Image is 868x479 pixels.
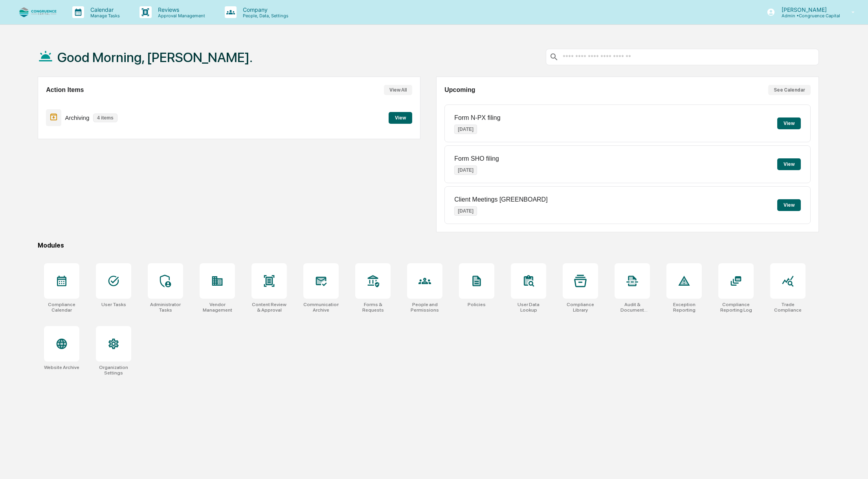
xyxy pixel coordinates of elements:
div: User Tasks [101,302,126,307]
p: [PERSON_NAME] [775,6,840,13]
div: User Data Lookup [511,302,546,313]
div: Forms & Requests [355,302,391,313]
p: 4 items [93,114,117,122]
button: View [777,158,801,170]
div: People and Permissions [407,302,442,313]
div: Vendor Management [200,302,235,313]
p: Client Meetings [GREENBOARD] [454,196,547,203]
div: Compliance Library [563,302,598,313]
div: Policies [468,302,486,307]
button: View [777,117,801,129]
a: View [389,114,412,121]
p: Form N-PX filing [454,114,500,121]
iframe: Open customer support [843,453,864,474]
div: Communications Archive [303,302,339,313]
button: View [777,199,801,211]
button: See Calendar [768,85,811,95]
p: Calendar [84,6,124,13]
div: Exception Reporting [666,302,702,313]
h1: Good Morning, [PERSON_NAME]. [57,50,253,65]
p: Manage Tasks [84,13,124,18]
div: Administrator Tasks [148,302,183,313]
p: Form SHO filing [454,155,499,162]
div: Modules [38,242,819,249]
p: Admin • Congruence Capital [775,13,840,18]
h2: Action Items [46,86,84,94]
div: Organization Settings [96,365,131,376]
div: Audit & Document Logs [615,302,650,313]
button: View All [384,85,412,95]
div: Content Review & Approval [251,302,287,313]
div: Compliance Calendar [44,302,79,313]
button: View [389,112,412,124]
p: [DATE] [454,125,477,134]
h2: Upcoming [444,86,475,94]
img: logo [19,7,57,18]
div: Trade Compliance [770,302,806,313]
p: [DATE] [454,206,477,216]
p: Reviews [152,6,209,13]
div: Website Archive [44,365,79,370]
p: Approval Management [152,13,209,18]
p: Company [237,6,292,13]
p: [DATE] [454,165,477,175]
div: Compliance Reporting Log [718,302,754,313]
p: People, Data, Settings [237,13,292,18]
p: Archiving [65,114,90,121]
